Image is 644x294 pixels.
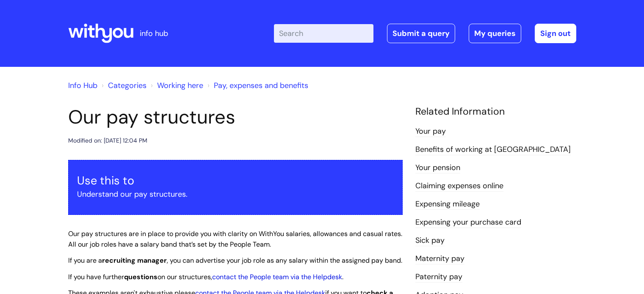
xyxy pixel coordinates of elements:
[274,24,576,43] div: | -
[102,256,167,265] strong: recruiting manager
[140,27,168,40] p: info hub
[415,272,462,283] a: Paternity pay
[415,162,460,173] a: Your pension
[415,235,445,246] a: Sick pay
[68,256,402,265] span: If you are a , you can advertise your job role as any salary within the assigned pay band.
[469,24,521,43] a: My queries
[124,272,158,281] strong: questions
[415,144,571,155] a: Benefits of working at [GEOGRAPHIC_DATA]
[77,174,394,187] h3: Use this to
[205,79,308,92] li: Pay, expenses and benefits
[212,272,342,281] a: contact the People team via the Helpdesk
[68,106,403,129] h1: Our pay structures
[214,80,308,91] a: Pay, expenses and benefits
[387,24,455,43] a: Submit a query
[108,80,146,91] a: Categories
[77,187,394,201] p: Understand our pay structures.
[415,181,503,192] a: Claiming expenses online
[68,80,97,91] a: Info Hub
[149,79,203,92] li: Working here
[100,79,146,92] li: Solution home
[157,80,203,91] a: Working here
[274,24,373,43] input: Search
[68,135,147,146] div: Modified on: [DATE] 12:04 PM
[415,253,464,264] a: Maternity pay
[535,24,576,43] a: Sign out
[68,229,402,249] span: Our pay structures are in place to provide you with clarity on WithYou salaries, allowances and c...
[415,199,480,210] a: Expensing mileage
[415,126,446,137] a: Your pay
[68,272,343,281] span: If you have further on our structures, .
[415,106,576,118] h4: Related Information
[415,217,521,228] a: Expensing your purchase card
